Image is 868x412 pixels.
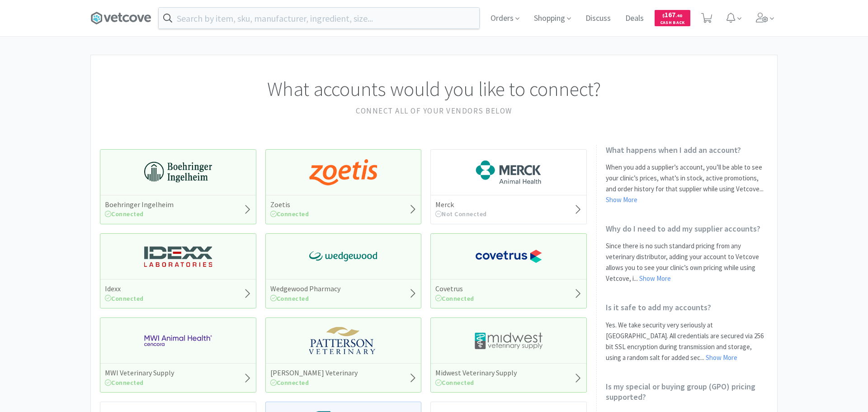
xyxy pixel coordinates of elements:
h5: Merck [435,200,487,209]
h5: Covetrus [435,284,474,294]
h5: Zoetis [270,200,309,209]
a: Deals [622,14,647,23]
h2: What happens when I add an account? [606,145,768,155]
h2: Is it safe to add my accounts? [606,302,768,313]
h2: Why do I need to add my supplier accounts? [606,223,768,234]
input: Search by item, sku, manufacturer, ingredient, size... [159,8,479,28]
img: f5e969b455434c6296c6d81ef179fa71_3.png [309,327,377,354]
a: $167.40Cash Back [655,6,690,30]
a: Show More [606,195,637,204]
h5: Midwest Veterinary Supply [435,368,517,378]
img: 730db3968b864e76bcafd0174db25112_22.png [144,159,212,186]
h2: Connect all of your vendors below [100,105,768,117]
h5: [PERSON_NAME] Veterinary [270,368,358,378]
span: Connected [435,294,474,303]
span: Connected [270,379,309,387]
span: Not Connected [435,210,487,218]
span: Connected [105,210,144,218]
h5: Wedgewood Pharmacy [270,284,340,294]
img: 4dd14cff54a648ac9e977f0c5da9bc2e_5.png [475,327,542,354]
span: 167 [662,10,682,19]
span: Connected [270,210,309,218]
span: Cash Back [660,20,685,26]
img: 6d7abf38e3b8462597f4a2f88dede81e_176.png [475,159,542,186]
h5: Idexx [105,284,144,294]
span: Connected [435,379,474,387]
img: 77fca1acd8b6420a9015268ca798ef17_1.png [475,243,542,270]
p: Since there is no such standard pricing from any veterinary distributor, adding your account to V... [606,241,768,284]
span: Connected [105,379,144,387]
h2: Is my special or buying group (GPO) pricing supported? [606,381,768,403]
h5: MWI Veterinary Supply [105,368,174,378]
a: Discuss [582,14,614,23]
img: 13250b0087d44d67bb1668360c5632f9_13.png [144,243,212,270]
img: f6b2451649754179b5b4e0c70c3f7cb0_2.png [144,327,212,354]
img: a673e5ab4e5e497494167fe422e9a3ab.png [309,159,377,186]
span: Connected [270,294,309,303]
p: When you add a supplier’s account, you’ll be able to see your clinic’s prices, what’s in stock, a... [606,162,768,205]
h1: What accounts would you like to connect? [100,73,768,105]
a: Show More [639,274,671,283]
p: Yes. We take security very seriously at [GEOGRAPHIC_DATA]. All credentials are secured via 256 bi... [606,320,768,363]
span: . 40 [675,13,682,19]
a: Show More [706,353,737,362]
img: e40baf8987b14801afb1611fffac9ca4_8.png [309,243,377,270]
h5: Boehringer Ingelheim [105,200,174,209]
span: Connected [105,294,144,303]
span: $ [662,13,665,19]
